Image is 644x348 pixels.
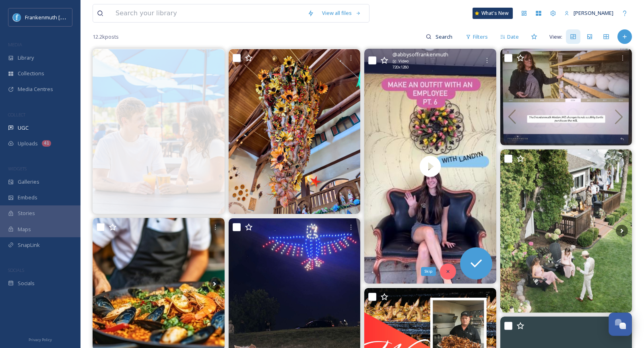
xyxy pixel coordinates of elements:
[111,4,303,22] input: Search your library
[18,70,44,77] span: Collections
[500,49,632,145] img: It's time for the Frankenmuth Woolen Mill Wayback Wednesday Post! For the next several weeks, we ...
[25,13,86,21] span: Frankenmuth [US_STATE]
[364,49,496,284] video: Landyn choose the perfect fall day outfit! She paired a Gretchen Scott sweater with a Panash Flan...
[549,33,562,41] span: View:
[609,313,632,336] button: Open Chat
[18,194,37,201] span: Embeds
[18,241,40,249] span: SnapLink
[29,337,52,342] span: Privacy Policy
[18,226,31,233] span: Maps
[473,8,513,19] a: What's New
[93,49,225,214] img: Summer’s winding down, and so is Fischer Platz Biergarten. ☀️ Come kick back and soak up the last...
[29,334,52,344] a: Privacy Policy
[8,267,24,273] span: SOCIALS
[229,49,361,214] img: 🍂✨ Fall has arrived at Bavarian Inn Lodge! Autumn-inspired decor and Frankenmuth adventures await...
[392,51,448,58] span: @ abbysoffrankenmuth
[507,33,519,41] span: Date
[42,140,51,147] div: 41
[398,58,409,64] span: Video
[8,112,25,118] span: COLLECT
[93,33,119,41] span: 12.2k posts
[318,5,365,21] a: View all files
[13,13,21,21] img: Social%20Media%20PFP%202025.jpg
[560,5,617,21] a: [PERSON_NAME]
[473,33,488,41] span: Filters
[392,64,409,70] span: 720 x 1280
[18,209,35,217] span: Stories
[18,140,38,147] span: Uploads
[574,9,613,17] span: [PERSON_NAME]
[18,124,29,132] span: UGC
[431,29,458,45] input: Search
[8,166,27,172] span: WIDGETS
[18,54,34,62] span: Library
[18,178,39,186] span: Galleries
[8,41,22,48] span: MEDIA
[500,149,632,312] img: 🍂✨ Calling all 2026 brides! Imagine your dream fall wedding at The Brownstone Haus—where historic...
[18,85,53,93] span: Media Centres
[421,267,436,276] div: Skip
[364,49,496,284] img: thumbnail
[18,280,35,287] span: Socials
